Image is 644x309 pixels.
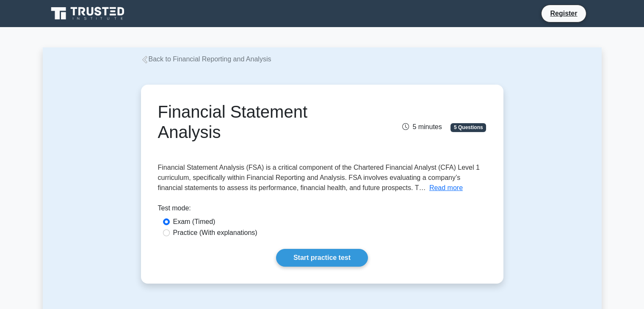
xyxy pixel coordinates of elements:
button: Read more [429,183,463,193]
span: 5 minutes [402,123,442,130]
a: Start practice test [276,249,368,267]
a: Register [545,8,582,19]
div: Test mode: [158,203,486,217]
label: Practice (With explanations) [173,228,257,238]
a: Back to Financial Reporting and Analysis [141,55,271,63]
span: 5 Questions [451,123,486,132]
span: Financial Statement Analysis (FSA) is a critical component of the Chartered Financial Analyst (CF... [158,164,480,191]
label: Exam (Timed) [173,217,216,227]
h1: Financial Statement Analysis [158,102,373,142]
